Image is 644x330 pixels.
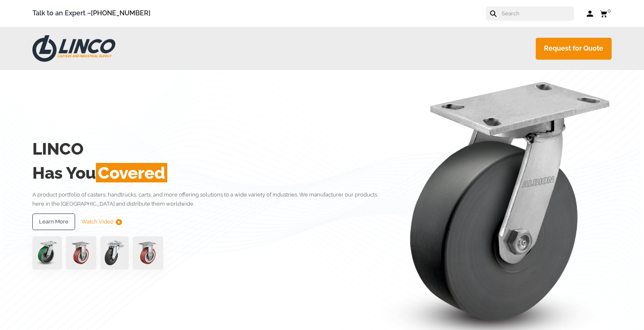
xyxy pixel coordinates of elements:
img: lvwpp200rst849959jpg-30522-removebg-preview-1.png [100,236,129,269]
h2: Has You [32,161,379,185]
a: Log in [586,10,593,18]
a: [PHONE_NUMBER] [91,9,151,17]
a: Watch Video [81,214,122,230]
p: A product portfolio of casters, handtrucks, carts, and more offering solutions to a wide variety ... [32,190,379,208]
a: Request for Quote [536,38,612,60]
img: subtract.png [116,219,122,225]
a: Learn More [32,214,75,230]
input: Search [501,6,574,21]
span: 0 [607,7,611,14]
img: LINCO CASTERS & INDUSTRIAL SUPPLY [32,35,115,62]
img: capture-59611-removebg-preview-1.png [66,236,96,269]
img: capture-59611-removebg-preview-1.png [133,236,163,269]
span: Talk to an Expert – [32,8,151,19]
img: pn3orx8a-94725-1-1-.png [32,236,62,269]
span: Covered [96,163,167,182]
a: 0 [600,8,612,19]
h2: LINCO [32,137,379,161]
